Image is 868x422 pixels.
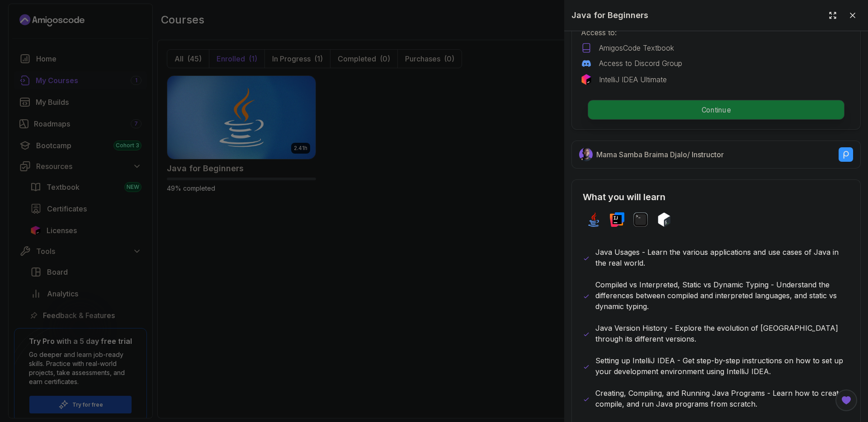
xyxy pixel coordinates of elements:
p: Java Usages - Learn the various applications and use cases of Java in the real world. [595,247,849,268]
p: Mama Samba Braima Djalo / [596,149,724,160]
p: Setting up IntelliJ IDEA - Get step-by-step instructions on how to set up your development enviro... [595,355,849,377]
p: Continue [588,100,844,119]
p: Access to: [581,27,851,38]
img: bash logo [657,212,671,227]
img: java logo [586,212,601,227]
h2: What you will learn [583,191,849,203]
h2: Java for Beginners [571,9,648,22]
img: terminal logo [633,212,648,227]
p: Creating, Compiling, and Running Java Programs - Learn how to create, compile, and run Java progr... [595,388,849,409]
img: intellij logo [610,212,624,227]
span: Instructor [692,150,724,159]
button: Open Feedback Button [835,389,857,411]
p: Access to Discord Group [599,58,682,69]
button: Expand drawer [825,7,841,23]
img: Nelson Djalo [579,148,593,161]
button: Continue [588,100,844,120]
p: AmigosCode Textbook [599,42,674,53]
p: IntelliJ IDEA Ultimate [599,74,667,85]
p: Java Version History - Explore the evolution of [GEOGRAPHIC_DATA] through its different versions. [595,323,849,344]
p: Compiled vs Interpreted, Static vs Dynamic Typing - Understand the differences between compiled a... [595,279,849,312]
img: jetbrains logo [581,74,592,85]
